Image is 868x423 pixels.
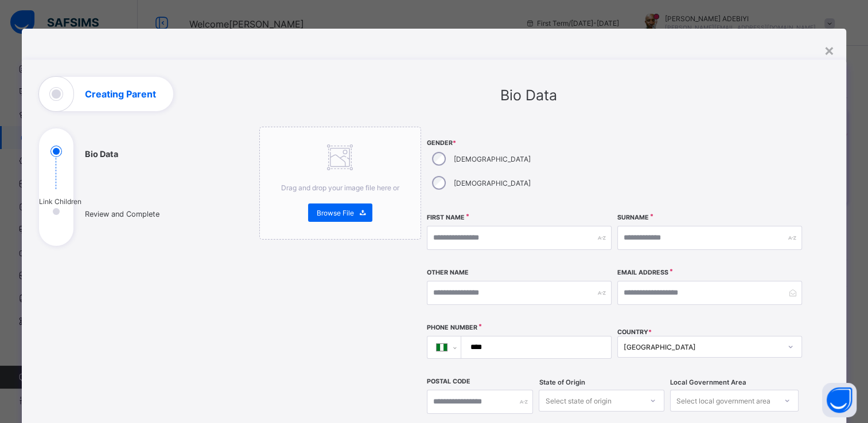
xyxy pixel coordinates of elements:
[427,324,477,331] label: Phone Number
[259,127,421,240] div: Drag and drop your image file here orBrowse File
[454,155,531,163] label: [DEMOGRAPHIC_DATA]
[822,383,857,417] button: Open asap
[427,139,612,147] span: Gender
[427,269,469,276] label: Other Name
[427,214,465,221] label: First Name
[281,183,399,192] span: Drag and drop your image file here or
[427,378,470,385] label: Postal Code
[500,87,557,104] span: Bio Data
[317,209,354,217] span: Browse File
[454,179,531,187] label: [DEMOGRAPHIC_DATA]
[539,378,585,386] span: State of Origin
[824,40,835,60] div: ×
[676,390,770,412] div: Select local government area
[670,378,746,386] span: Local Government Area
[617,328,652,336] span: COUNTRY
[617,214,649,221] label: Surname
[624,343,781,351] div: [GEOGRAPHIC_DATA]
[39,197,81,206] span: Link Children
[617,269,668,276] label: Email Address
[545,390,611,412] div: Select state of origin
[85,89,156,99] h1: Creating Parent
